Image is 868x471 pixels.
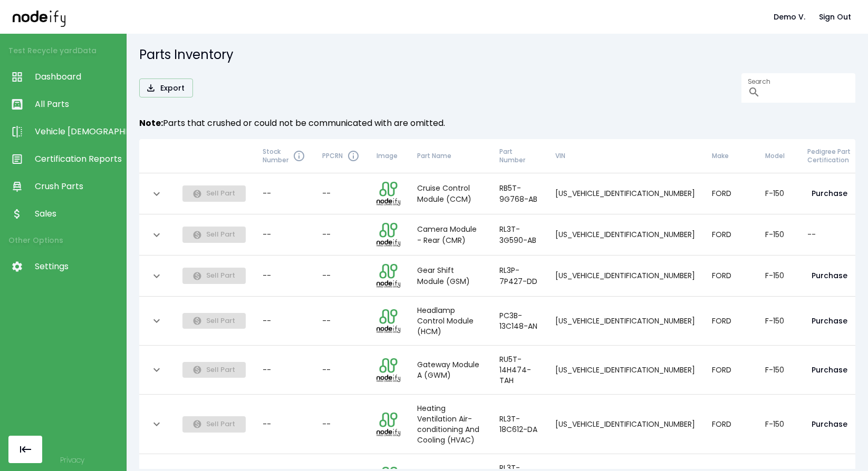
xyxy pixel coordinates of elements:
td: FORD [703,214,757,256]
td: RL3T-3G590-AB [491,214,547,256]
td: F-150 [757,346,799,395]
span: Dashboard [35,71,121,83]
td: [US_VEHICLE_IDENTIFICATION_NUMBER] [547,256,703,297]
button: Purchase [807,360,852,380]
td: F-150 [757,395,799,454]
span: Purchase Pedigree Part Certification to sell this part [182,315,246,326]
div: -- [263,365,305,375]
img: part image [377,413,400,436]
td: -- [314,214,368,256]
td: F-150 [757,256,799,297]
img: nodeify [13,7,65,26]
span: All Parts [35,98,121,111]
div: -- [263,316,305,326]
td: [US_VEHICLE_IDENTIFICATION_NUMBER] [547,395,703,454]
button: expand row [148,415,166,433]
td: FORD [703,173,757,214]
td: -- [314,173,368,214]
div: PPCRN [322,150,360,162]
td: -- [799,214,860,256]
div: -- [263,270,305,281]
button: expand row [148,361,166,379]
span: Vehicle [DEMOGRAPHIC_DATA] [35,125,121,138]
span: Settings [35,260,121,273]
td: PC3B-13C148-AN [491,297,547,346]
span: Purchase Pedigree Part Certification to sell this part [182,418,246,429]
td: Heating Ventilation Air-conditioning And Cooling (HVAC) [409,395,491,454]
button: expand row [148,312,166,330]
h5: Parts Inventory [139,46,855,63]
td: FORD [703,346,757,395]
td: RL3T-18C612-DA [491,395,547,454]
td: Cruise Control Module (CCM) [409,173,491,214]
th: Image [368,139,409,173]
div: -- [263,188,305,199]
img: part image [377,182,400,205]
td: -- [314,256,368,297]
img: part image [377,358,400,382]
td: Gear Shift Module (GSM) [409,256,491,297]
td: F-150 [757,297,799,346]
td: F-150 [757,214,799,256]
button: Export [139,78,193,98]
td: FORD [703,395,757,454]
span: Sales [35,208,121,220]
td: [US_VEHICLE_IDENTIFICATION_NUMBER] [547,173,703,214]
span: Purchase Pedigree Part Certification to sell this part [182,188,246,198]
div: Stock Number [263,148,305,164]
td: -- [314,395,368,454]
th: Model [757,139,799,173]
button: Demo V. [769,7,809,27]
img: part image [377,223,400,247]
td: [US_VEHICLE_IDENTIFICATION_NUMBER] [547,297,703,346]
th: Part Number [491,139,547,173]
button: Purchase [807,311,852,331]
button: Purchase [807,184,852,203]
td: Headlamp Control Module (HCM) [409,297,491,346]
td: RB5T-9G768-AB [491,173,547,214]
td: Gateway Module A (GWM) [409,346,491,395]
span: Purchase Pedigree Part Certification to sell this part [182,229,246,239]
td: [US_VEHICLE_IDENTIFICATION_NUMBER] [547,346,703,395]
button: Purchase [807,415,852,434]
td: -- [314,346,368,395]
th: VIN [547,139,703,173]
td: [US_VEHICLE_IDENTIFICATION_NUMBER] [547,214,703,256]
td: Camera Module - Rear (CMR) [409,214,491,256]
img: part image [377,309,400,333]
td: RU5T-14H474-TAH [491,346,547,395]
strong: Note: [139,117,163,129]
button: expand row [148,267,166,285]
td: F-150 [757,173,799,214]
th: Pedigree Part Certification [799,139,860,173]
img: part image [377,264,400,288]
h6: Parts that crushed or could not be communicated with are omitted. [139,116,855,131]
span: Purchase Pedigree Part Certification to sell this part [182,270,246,280]
th: Part Name [409,139,491,173]
td: -- [314,297,368,346]
span: Crush Parts [35,180,121,193]
button: Purchase [807,266,852,286]
div: -- [263,229,305,240]
button: expand row [148,185,166,203]
td: FORD [703,256,757,297]
a: Privacy [60,455,84,465]
div: -- [263,419,305,429]
td: RL3P-7P427-DD [491,256,547,297]
button: expand row [148,226,166,244]
button: Sign Out [815,7,855,27]
th: Make [703,139,757,173]
label: Search [748,77,770,86]
td: FORD [703,297,757,346]
span: Certification Reports [35,153,121,165]
span: Purchase Pedigree Part Certification to sell this part [182,364,246,375]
